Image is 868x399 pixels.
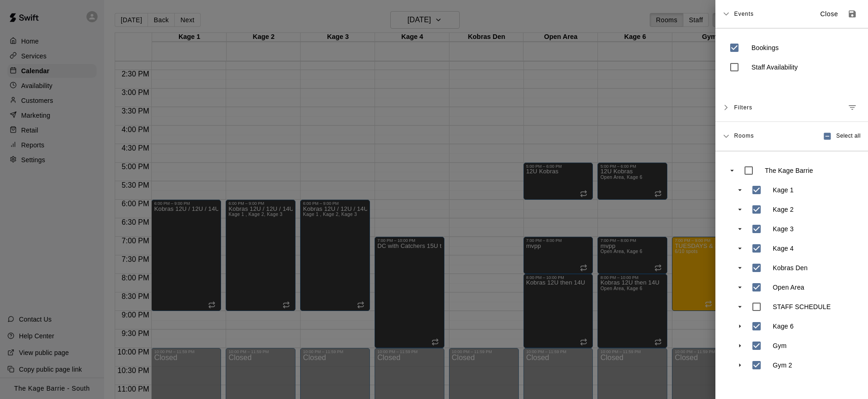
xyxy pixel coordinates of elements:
p: Staff Availability [751,63,798,72]
button: Manage filters [844,99,861,116]
p: Kage 4 [773,244,794,253]
p: Kage 1 [773,185,794,195]
p: Bookings [751,43,779,52]
span: Select all [836,132,861,141]
p: Open Area [773,283,804,292]
span: Events [734,6,754,22]
ul: swift facility view [725,161,859,375]
p: Kage 2 [773,205,794,214]
button: Save as default view [844,6,861,22]
button: Close sidebar [814,6,844,22]
div: FiltersManage filters [715,94,868,122]
span: Rooms [734,132,754,139]
p: Gym 2 [773,361,792,370]
p: Kage 6 [773,322,794,331]
span: Filters [734,99,752,116]
p: Kobras Den [773,263,807,272]
p: Kage 3 [773,224,794,234]
div: RoomsSelect all [715,122,868,151]
p: Close [820,9,838,19]
p: Gym [773,341,787,350]
p: The Kage Barrie [765,166,813,175]
p: STAFF SCHEDULE [773,302,831,311]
